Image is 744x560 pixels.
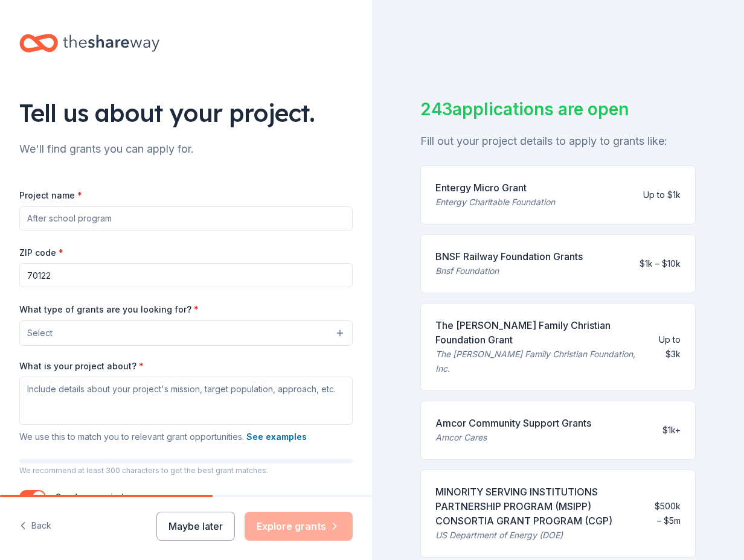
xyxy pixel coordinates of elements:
div: The [PERSON_NAME] Family Christian Foundation, Inc. [435,347,640,376]
div: US Department of Energy (DOE) [435,528,645,542]
div: 243 applications are open [420,97,696,122]
label: ZIP code [19,247,63,259]
div: Up to $1k [643,188,681,202]
div: We'll find grants you can apply for. [19,139,353,159]
div: Tell us about your project. [19,96,353,130]
input: 12345 (U.S. only) [19,263,353,287]
div: Entergy Micro Grant [435,180,555,195]
span: Select [27,326,53,340]
span: We use this to match you to relevant grant opportunities. [19,431,307,442]
label: What is your project about? [19,360,144,372]
button: Maybe later [156,512,235,541]
button: Back [19,514,51,539]
label: Send me reminders [56,492,137,502]
div: Entergy Charitable Foundation [435,195,555,209]
div: Amcor Cares [435,430,591,445]
label: What type of grants are you looking for? [19,304,199,316]
div: Bnsf Foundation [435,264,583,278]
div: The [PERSON_NAME] Family Christian Foundation Grant [435,318,640,347]
div: Up to $3k [649,332,681,361]
div: Fill out your project details to apply to grants like: [420,132,696,151]
div: BNSF Railway Foundation Grants [435,249,583,264]
button: Select [19,320,353,346]
div: $1k – $10k [640,256,681,271]
div: $500k – $5m [655,499,681,528]
input: After school program [19,206,353,231]
label: Project name [19,189,82,202]
div: MINORITY SERVING INSTITUTIONS PARTNERSHIP PROGRAM (MSIPP) CONSORTIA GRANT PROGRAM (CGP) [435,485,645,528]
div: $1k+ [662,423,681,437]
p: We recommend at least 300 characters to get the best grant matches. [19,466,353,476]
button: See examples [246,430,307,444]
div: Amcor Community Support Grants [435,416,591,430]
